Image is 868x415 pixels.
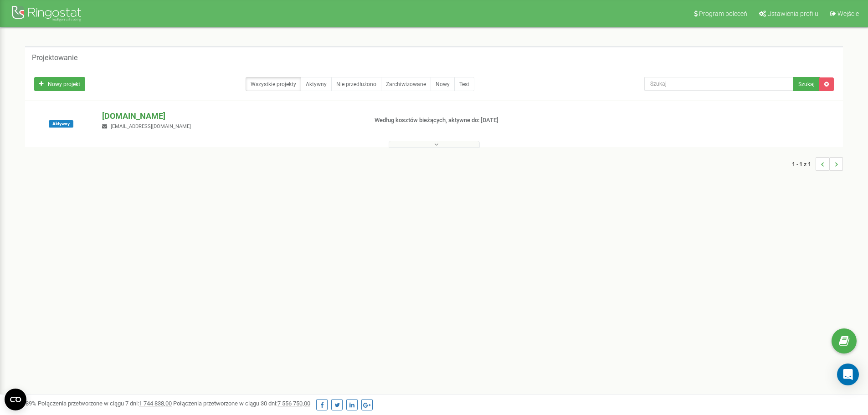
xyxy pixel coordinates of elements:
[246,77,301,91] a: Wszystkie projekty
[454,77,474,91] a: Test
[644,77,794,91] input: Szukaj
[798,81,815,87] font: Szukaj
[381,77,431,91] a: Zarchiwizowane
[375,117,498,123] font: Według kosztów bieżących, aktywne do: [DATE]
[306,81,327,87] font: Aktywny
[837,364,859,385] div: Open Intercom Messenger
[5,389,26,410] button: Open CMP widget
[38,400,139,407] font: Połączenia przetworzone w ciągu 7 dni:
[336,81,376,87] font: Nie przedłużono
[277,400,310,407] font: 7 556 750,00
[431,77,455,91] a: Nowy
[436,81,450,87] font: Nowy
[111,123,191,129] font: [EMAIL_ADDRESS][DOMAIN_NAME]
[792,160,811,168] font: 1 - 1 z 1
[52,121,70,126] font: Aktywny
[251,81,296,87] font: Wszystkie projekty
[301,77,332,91] a: Aktywny
[767,10,818,17] font: Ustawienia profilu
[459,81,469,87] font: Test
[792,148,843,180] nav: ...
[102,111,165,121] font: [DOMAIN_NAME]
[386,81,426,87] font: Zarchiwizowane
[32,53,77,62] font: Projektowanie
[793,77,820,91] button: Szukaj
[139,400,172,407] font: 1 744 838,00
[173,400,277,407] font: Połączenia przetworzone w ciągu 30 dni:
[331,77,381,91] a: Nie przedłużono
[34,77,85,91] a: Nowy projekt
[699,10,747,17] font: Program poleceń
[48,81,80,87] font: Nowy projekt
[837,10,859,17] font: Wejście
